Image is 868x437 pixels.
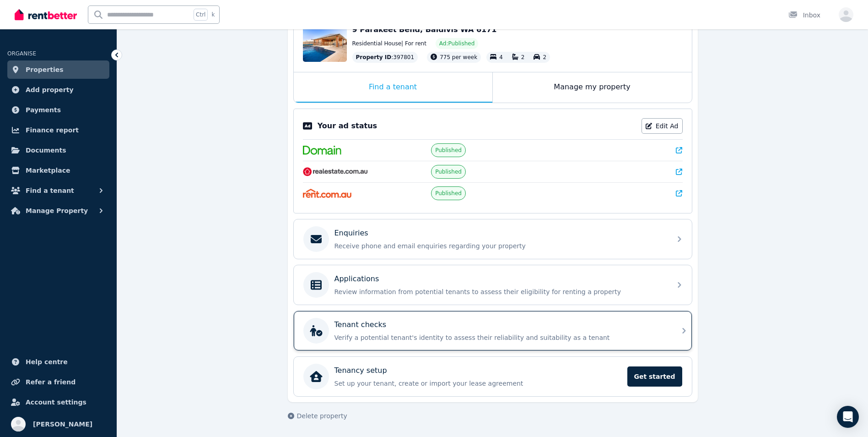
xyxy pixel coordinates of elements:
[356,54,392,61] span: Property ID
[7,202,109,220] button: Manage Property
[294,311,692,350] a: Tenant checksVerify a potential tenant's identity to assess their reliability and suitability as ...
[7,101,109,119] a: Payments
[303,189,352,198] img: Rent.com.au
[334,365,387,376] p: Tenancy setup
[303,167,368,176] img: RealEstate.com.au
[33,419,92,430] span: [PERSON_NAME]
[294,265,692,305] a: ApplicationsReview information from potential tenants to assess their eligibility for renting a p...
[352,40,426,47] span: Residential House | For rent
[294,72,492,103] div: Find a tenant
[642,118,683,134] a: Edit Ad
[26,165,70,176] span: Marketplace
[26,64,64,75] span: Properties
[7,373,109,391] a: Refer a friend
[543,54,546,60] span: 2
[440,54,477,60] span: 775 per week
[334,228,368,239] p: Enquiries
[288,411,347,421] button: Delete property
[7,60,109,79] a: Properties
[7,50,36,57] span: ORGANISE
[297,411,347,421] span: Delete property
[7,353,109,371] a: Help centre
[26,356,68,367] span: Help centre
[334,319,387,330] p: Tenant checks
[7,181,109,200] button: Find a tenant
[352,25,497,34] span: 9 Parakeet Bend, Baldivis WA 6171
[26,125,79,136] span: Finance report
[627,366,682,387] span: Get started
[334,241,666,251] p: Receive phone and email enquiries regarding your property
[7,393,109,411] a: Account settings
[499,54,503,60] span: 4
[7,121,109,139] a: Finance report
[294,219,692,259] a: EnquiriesReceive phone and email enquiries regarding your property
[7,81,109,99] a: Add property
[303,146,341,155] img: Domain.com.au
[294,357,692,396] a: Tenancy setupSet up your tenant, create or import your lease agreementGet started
[334,273,379,284] p: Applications
[435,147,462,154] span: Published
[26,145,66,156] span: Documents
[788,11,820,20] div: Inbox
[26,377,75,388] span: Refer a friend
[334,333,666,342] p: Verify a potential tenant's identity to assess their reliability and suitability as a tenant
[318,120,377,131] p: Your ad status
[15,8,77,22] img: RentBetter
[334,379,622,388] p: Set up your tenant, create or import your lease agreement
[493,72,692,103] div: Manage my property
[7,161,109,180] a: Marketplace
[334,287,666,296] p: Review information from potential tenants to assess their eligibility for renting a property
[26,185,74,196] span: Find a tenant
[435,168,462,175] span: Published
[521,54,525,60] span: 2
[837,406,859,428] div: Open Intercom Messenger
[26,397,86,408] span: Account settings
[7,141,109,159] a: Documents
[435,190,462,197] span: Published
[26,104,61,115] span: Payments
[352,52,418,63] div: : 397801
[211,11,215,18] span: k
[26,84,74,95] span: Add property
[439,40,474,47] span: Ad: Published
[26,205,88,216] span: Manage Property
[194,9,208,21] span: Ctrl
